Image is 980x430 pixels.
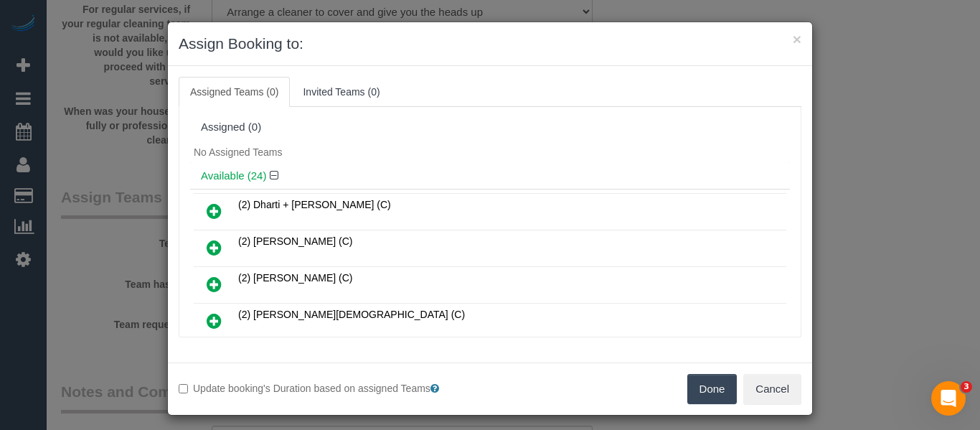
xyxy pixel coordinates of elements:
[238,199,391,210] span: (2) Dharti + [PERSON_NAME] (C)
[179,381,479,396] label: Update booking's Duration based on assigned Teams
[179,33,801,55] h3: Assign Booking to:
[194,146,282,158] span: No Assigned Teams
[961,381,972,393] span: 3
[291,77,391,107] a: Invited Teams (0)
[179,384,188,393] input: Update booking's Duration based on assigned Teams
[931,381,966,416] iframe: Intercom live chat
[687,374,738,404] button: Done
[238,235,352,247] span: (2) [PERSON_NAME] (C)
[201,121,779,134] div: Assigned (0)
[238,309,465,320] span: (2) [PERSON_NAME][DEMOGRAPHIC_DATA] (C)
[238,272,352,284] span: (2) [PERSON_NAME] (C)
[743,374,801,404] button: Cancel
[179,77,290,107] a: Assigned Teams (0)
[793,32,801,47] button: ×
[201,170,779,182] h4: Available (24)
